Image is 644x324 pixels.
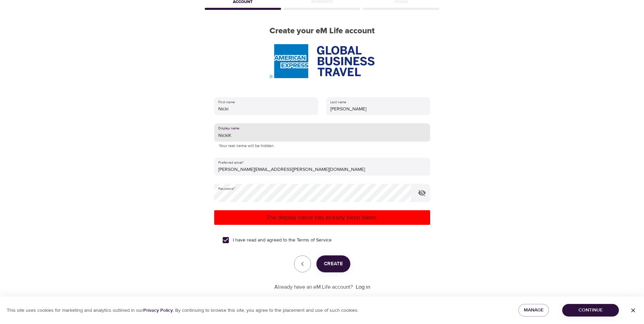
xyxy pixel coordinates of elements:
[203,26,441,36] h2: Create your eM Life account
[270,44,374,78] img: AmEx%20GBT%20logo.png
[316,255,350,272] button: Create
[143,307,173,313] a: Privacy Policy
[274,283,353,291] p: Already have an eM Life account?
[297,237,332,244] a: Terms of Service
[219,143,425,149] p: Your real name will be hidden.
[562,304,619,317] button: Continue
[324,259,343,268] span: Create
[233,237,332,244] span: I have read and agreed to the
[518,304,549,317] button: Manage
[217,213,427,222] p: The display name has already been taken.
[524,306,544,314] span: Manage
[568,306,613,314] span: Continue
[356,284,370,290] a: Log in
